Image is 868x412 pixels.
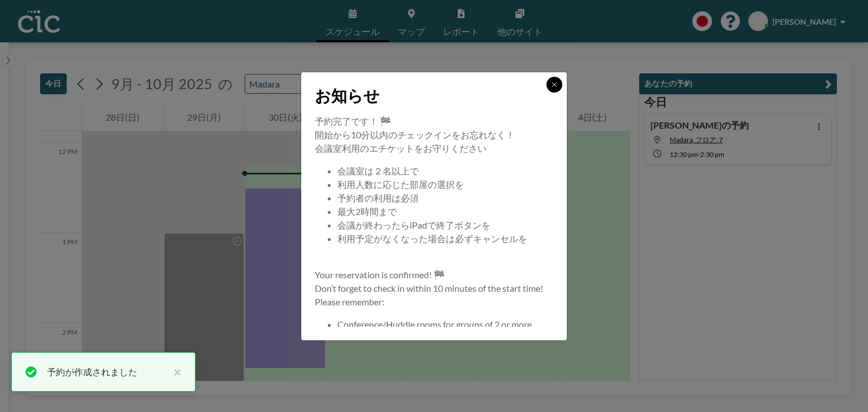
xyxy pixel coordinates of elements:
[337,233,527,244] span: 利用予定がなくなった場合は必ずキャンセルを
[337,220,491,230] span: 会議が終わったらiPadで終了ボタンを
[315,283,543,293] span: Don’t forget to check in within 10 minutes of the start time!
[337,192,419,203] span: 予約者の利用は必須
[337,206,397,217] span: 最大2時間まで
[315,143,487,154] span: 会議室利用のエチケットをお守りください
[315,269,445,280] span: Your reservation is confirmed! 🏁
[168,365,181,379] button: close
[47,365,168,379] div: 予約が作成されました
[337,165,419,176] span: 会議室は２名以上で
[337,319,532,330] span: Conference/Huddle rooms for groups of 2 or more
[315,296,384,307] span: Please remember:
[315,86,380,106] span: お知らせ
[337,179,464,190] span: 利用人数に応じた部屋の選択を
[315,116,391,126] span: 予約完了です！ 🏁
[315,129,515,140] span: 開始から10分以内のチェックインをお忘れなく！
